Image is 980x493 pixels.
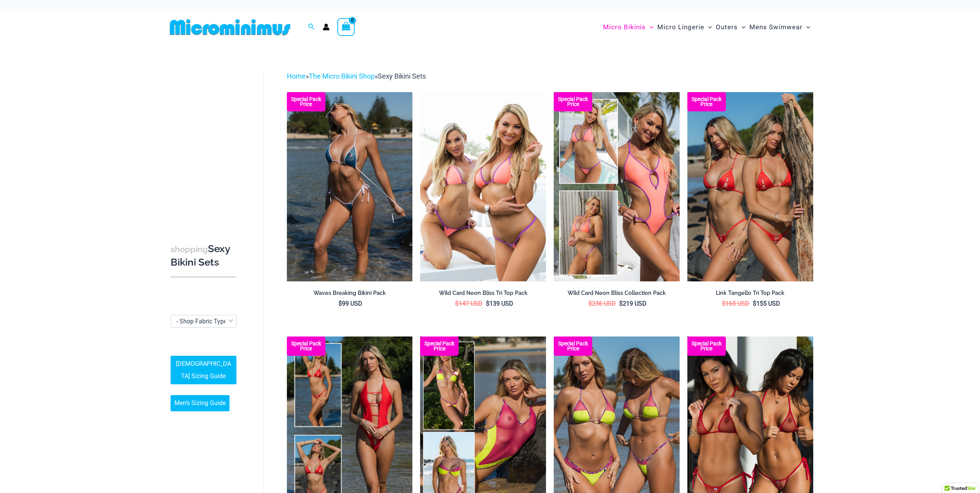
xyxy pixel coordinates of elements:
[455,300,482,307] bdi: 147 USD
[338,300,362,307] bdi: 99 USD
[554,289,680,300] a: Wild Card Neon Bliss Collection Pack
[704,17,712,37] span: Menu Toggle
[287,341,325,351] b: Special Pack Price
[722,300,725,307] span: $
[486,300,513,307] bdi: 139 USD
[747,15,812,39] a: Mens SwimwearMenu ToggleMenu Toggle
[600,14,814,40] nav: Site Navigation
[171,356,236,384] a: [DEMOGRAPHIC_DATA] Sizing Guide
[420,289,546,300] a: Wild Card Neon Bliss Tri Top Pack
[657,17,704,37] span: Micro Lingerie
[420,341,459,351] b: Special Pack Price
[171,64,240,219] iframe: TrustedSite Certified
[308,22,315,32] a: Search icon link
[486,300,489,307] span: $
[646,17,653,37] span: Menu Toggle
[722,300,749,307] bdi: 165 USD
[287,72,306,80] a: Home
[287,289,413,300] a: Waves Breaking Bikini Pack
[588,300,592,307] span: $
[420,92,546,281] a: Wild Card Neon Bliss Tri Top PackWild Card Neon Bliss Tri Top Pack BWild Card Neon Bliss Tri Top ...
[687,92,813,281] img: Bikini Pack
[420,92,546,281] img: Wild Card Neon Bliss Tri Top Pack
[554,92,680,281] img: Collection Pack (7)
[687,289,813,297] h2: Link Tangello Tri Top Pack
[714,15,747,39] a: OutersMenu ToggleMenu Toggle
[338,300,342,307] span: $
[687,289,813,300] a: Link Tangello Tri Top Pack
[619,300,623,307] span: $
[687,92,813,281] a: Bikini Pack Bikini Pack BBikini Pack B
[753,300,780,307] bdi: 155 USD
[554,289,680,297] h2: Wild Card Neon Bliss Collection Pack
[603,17,646,37] span: Micro Bikinis
[176,318,227,325] span: - Shop Fabric Type
[309,72,375,80] a: The Micro Bikini Shop
[601,15,655,39] a: Micro BikinisMenu ToggleMenu Toggle
[171,315,236,327] span: - Shop Fabric Type
[455,300,459,307] span: $
[554,92,680,281] a: Collection Pack (7) Collection Pack B (1)Collection Pack B (1)
[287,92,413,281] a: Waves Breaking Ocean 312 Top 456 Bottom 08 Waves Breaking Ocean 312 Top 456 Bottom 04Waves Breaki...
[655,15,714,39] a: Micro LingerieMenu ToggleMenu Toggle
[171,242,236,269] h3: Sexy Bikini Sets
[738,17,745,37] span: Menu Toggle
[171,244,208,254] span: shopping
[687,97,726,107] b: Special Pack Price
[323,24,330,30] a: Account icon link
[420,289,546,297] h2: Wild Card Neon Bliss Tri Top Pack
[337,18,355,36] a: View Shopping Cart, empty
[554,341,592,351] b: Special Pack Price
[802,17,810,37] span: Menu Toggle
[287,289,413,297] h2: Waves Breaking Bikini Pack
[378,72,426,80] span: Sexy Bikini Sets
[753,300,756,307] span: $
[287,72,426,80] span: » »
[749,17,802,37] span: Mens Swimwear
[588,300,616,307] bdi: 236 USD
[167,19,293,36] img: MM SHOP LOGO FLAT
[171,315,236,328] span: - Shop Fabric Type
[287,92,413,281] img: Waves Breaking Ocean 312 Top 456 Bottom 08
[554,97,592,107] b: Special Pack Price
[687,341,726,351] b: Special Pack Price
[619,300,647,307] bdi: 219 USD
[287,97,325,107] b: Special Pack Price
[716,17,738,37] span: Outers
[171,395,230,411] a: Men’s Sizing Guide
